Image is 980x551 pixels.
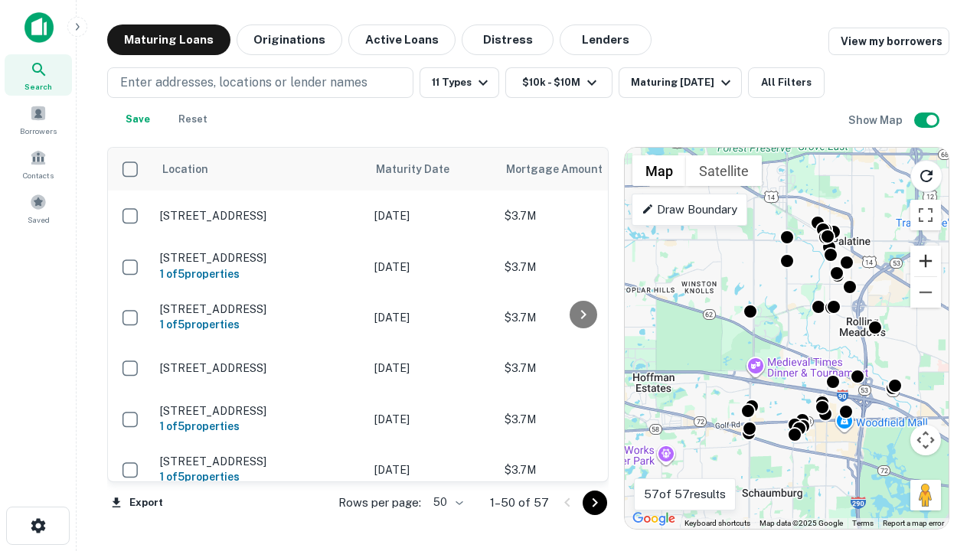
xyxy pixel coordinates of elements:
button: Distress [462,24,554,55]
p: $3.7M [505,207,658,224]
th: Maturity Date [367,148,497,191]
button: Active Loans [348,24,456,55]
iframe: Chat Widget [903,380,980,453]
span: Maturity Date [376,160,469,178]
p: $3.7M [505,259,658,275]
span: Borrowers [20,125,57,137]
p: [STREET_ADDRESS] [160,404,359,418]
button: 11 Types [420,67,499,98]
p: $3.7M [505,411,658,428]
h6: 1 of 5 properties [160,266,359,282]
a: View my borrowers [828,28,949,55]
div: Maturing [DATE] [631,73,735,92]
button: Maturing Loans [107,24,230,55]
h6: 1 of 5 properties [160,418,359,435]
p: [DATE] [374,207,489,224]
p: [DATE] [374,259,489,275]
p: $3.7M [505,360,658,377]
img: capitalize-icon.png [24,12,54,43]
a: Report a map error [883,519,944,527]
button: Save your search to get updates of matches that match your search criteria. [113,104,162,135]
p: [STREET_ADDRESS] [160,209,359,223]
p: Draw Boundary [642,201,737,219]
span: Mortgage Amount [506,160,622,178]
th: Location [152,148,367,191]
p: [STREET_ADDRESS] [160,361,359,375]
span: Map data ©2025 Google [759,519,843,527]
a: Borrowers [5,99,72,140]
button: $10k - $10M [505,67,612,98]
div: 50 [427,491,465,514]
button: Show satellite imagery [686,155,762,186]
a: Open this area in Google Maps (opens a new window) [629,509,679,529]
a: Contacts [5,143,72,184]
button: Export [107,491,167,514]
button: Keyboard shortcuts [684,518,750,529]
div: 0 0 [625,148,949,529]
h6: 1 of 5 properties [160,316,359,333]
button: Toggle fullscreen view [910,200,941,230]
button: Show street map [632,155,686,186]
p: Enter addresses, locations or lender names [120,73,367,92]
p: [STREET_ADDRESS] [160,455,359,468]
p: [DATE] [374,461,489,478]
p: [DATE] [374,360,489,377]
span: Saved [28,214,50,226]
img: Google [629,509,679,529]
a: Saved [5,187,72,229]
a: Terms (opens in new tab) [852,519,874,527]
p: [STREET_ADDRESS] [160,302,359,316]
button: Reset [168,104,217,135]
button: All Filters [748,67,825,98]
p: [DATE] [374,411,489,428]
button: Originations [237,24,342,55]
button: Lenders [560,24,652,55]
h6: Show Map [848,112,905,129]
a: Search [5,54,72,96]
span: Search [24,80,52,93]
h6: 1 of 5 properties [160,468,359,485]
span: Contacts [23,169,54,181]
p: 57 of 57 results [644,485,726,504]
button: Zoom out [910,277,941,308]
button: Enter addresses, locations or lender names [107,67,413,98]
p: Rows per page: [338,494,421,512]
button: Maturing [DATE] [619,67,742,98]
button: Drag Pegman onto the map to open Street View [910,480,941,510]
button: Go to next page [583,491,607,515]
p: [STREET_ADDRESS] [160,251,359,265]
th: Mortgage Amount [497,148,665,191]
p: [DATE] [374,309,489,326]
p: $3.7M [505,309,658,326]
button: Zoom in [910,246,941,276]
span: Location [162,160,208,178]
p: $3.7M [505,461,658,478]
p: 1–50 of 57 [490,494,549,512]
button: Reload search area [910,160,942,192]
